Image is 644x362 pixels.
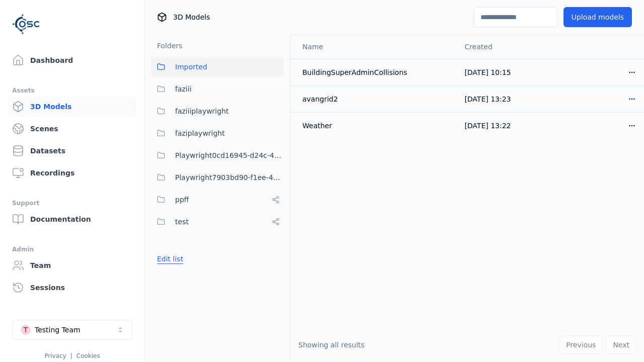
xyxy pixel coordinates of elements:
div: avangrid2 [302,94,448,104]
a: Datasets [8,141,136,161]
button: Edit list [151,250,189,268]
a: Privacy [44,352,66,359]
button: Playwright7903bd90-f1ee-40e5-8689-7a943bbd43ef [151,167,284,188]
a: Dashboard [8,50,136,70]
a: Documentation [8,209,136,229]
span: ppff [175,194,189,206]
div: Support [12,197,132,209]
a: 3D Models [8,97,136,117]
span: faziii [175,83,192,95]
h3: Folders [151,41,183,51]
a: Recordings [8,163,136,183]
span: Playwright0cd16945-d24c-45f9-a8ba-c74193e3fd84 [175,149,284,161]
div: Assets [12,84,132,97]
button: faziii [151,79,284,99]
button: Select a workspace [12,320,133,340]
div: Testing Team [35,325,80,335]
button: faziplaywright [151,123,284,143]
span: 3D Models [173,12,210,22]
button: faziiiplaywright [151,101,284,121]
button: Imported [151,57,284,77]
span: faziplaywright [175,127,225,139]
span: [DATE] 13:22 [464,122,511,130]
a: Sessions [8,278,136,298]
a: Scenes [8,119,136,139]
span: test [175,216,189,228]
button: ppff [151,190,284,210]
span: | [70,352,72,359]
button: Upload models [563,7,632,27]
span: Playwright7903bd90-f1ee-40e5-8689-7a943bbd43ef [175,171,284,184]
th: Name [290,35,456,59]
a: Team [8,255,136,276]
span: [DATE] 10:15 [464,68,511,76]
th: Created [456,35,550,59]
span: [DATE] 13:23 [464,95,511,103]
button: test [151,212,284,232]
div: T [21,325,31,335]
span: faziiiplaywright [175,105,229,117]
div: Weather [302,121,448,131]
a: Cookies [76,352,100,359]
span: Showing all results [298,341,365,349]
span: Imported [175,61,207,73]
div: Admin [12,243,132,255]
div: BuildingSuperAdminCollisions [302,67,448,77]
button: Playwright0cd16945-d24c-45f9-a8ba-c74193e3fd84 [151,145,284,165]
img: Logo [12,10,40,38]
